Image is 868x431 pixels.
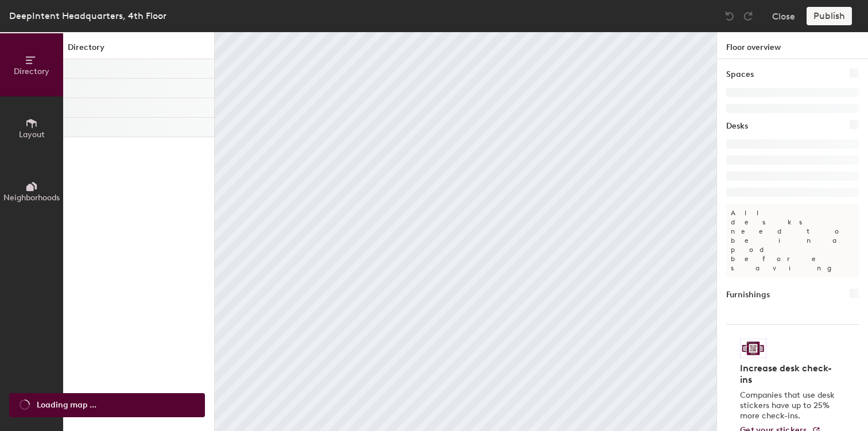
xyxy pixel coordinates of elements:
[740,339,766,358] img: Sticker logo
[742,10,754,22] img: Redo
[9,9,166,23] div: DeepIntent Headquarters, 4th Floor
[19,130,45,139] span: Layout
[772,7,795,25] button: Close
[215,32,716,431] canvas: Map
[726,68,754,81] h1: Spaces
[724,10,735,22] img: Undo
[726,204,859,277] p: All desks need to be in a pod before saving
[726,120,748,133] h1: Desks
[63,41,214,59] h1: Directory
[37,399,96,411] span: Loading map ...
[14,67,49,76] span: Directory
[717,32,868,59] h1: Floor overview
[740,363,838,386] h4: Increase desk check-ins
[740,390,838,421] p: Companies that use desk stickers have up to 25% more check-ins.
[726,289,770,301] h1: Furnishings
[3,193,60,203] span: Neighborhoods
